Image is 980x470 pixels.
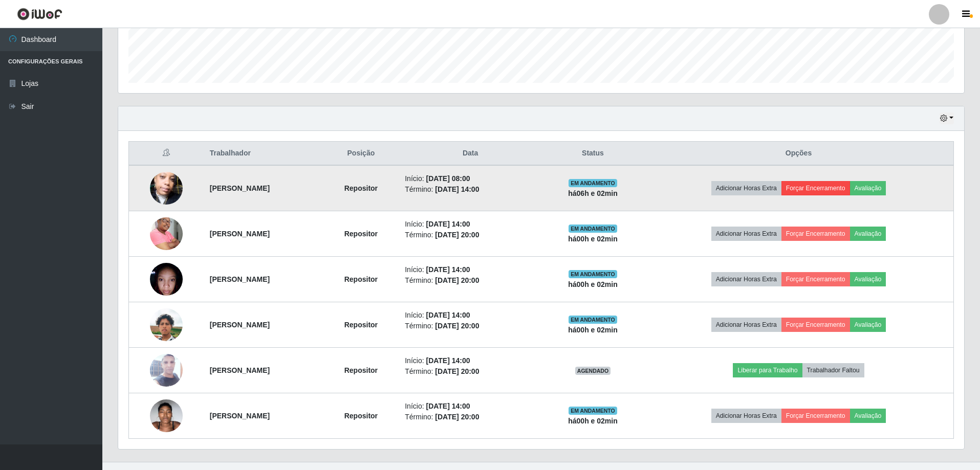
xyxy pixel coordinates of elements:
img: 1753224440001.jpeg [150,257,183,301]
time: [DATE] 20:00 [435,367,479,375]
img: 1756753376517.jpeg [150,394,183,437]
li: Término: [405,412,536,422]
time: [DATE] 08:00 [426,174,470,183]
span: EM ANDAMENTO [569,179,617,187]
time: [DATE] 20:00 [435,322,479,330]
strong: [PERSON_NAME] [210,184,270,192]
time: [DATE] 14:00 [426,265,470,274]
strong: Repositor [344,275,378,283]
button: Forçar Encerramento [781,181,850,195]
li: Início: [405,401,536,412]
li: Início: [405,173,536,184]
time: [DATE] 14:00 [435,185,479,193]
button: Adicionar Horas Extra [711,181,781,195]
time: [DATE] 20:00 [435,276,479,284]
img: 1756162339010.jpeg [150,334,183,407]
th: Status [542,142,644,166]
strong: Repositor [344,412,378,420]
button: Forçar Encerramento [781,318,850,332]
span: EM ANDAMENTO [569,270,617,278]
button: Adicionar Horas Extra [711,409,781,423]
li: Término: [405,230,536,240]
th: Posição [323,142,399,166]
button: Avaliação [850,181,886,195]
strong: Repositor [344,230,378,238]
li: Início: [405,264,536,275]
img: 1752179199159.jpeg [150,209,183,258]
li: Término: [405,321,536,331]
time: [DATE] 20:00 [435,231,479,239]
img: 1753494056504.jpeg [150,159,183,217]
span: EM ANDAMENTO [569,316,617,324]
span: AGENDADO [575,367,611,375]
strong: [PERSON_NAME] [210,275,270,283]
button: Adicionar Horas Extra [711,318,781,332]
button: Avaliação [850,318,886,332]
strong: [PERSON_NAME] [210,366,270,374]
strong: há 00 h e 02 min [568,417,618,425]
th: Trabalhador [204,142,323,166]
li: Término: [405,366,536,377]
li: Início: [405,355,536,366]
strong: há 00 h e 02 min [568,326,618,334]
button: Forçar Encerramento [781,227,850,241]
span: EM ANDAMENTO [569,407,617,415]
strong: há 06 h e 02 min [568,189,618,197]
span: EM ANDAMENTO [569,225,617,233]
li: Início: [405,310,536,321]
strong: [PERSON_NAME] [210,230,270,238]
strong: [PERSON_NAME] [210,412,270,420]
strong: Repositor [344,321,378,329]
time: [DATE] 14:00 [426,220,470,228]
button: Avaliação [850,409,886,423]
li: Término: [405,184,536,195]
strong: [PERSON_NAME] [210,321,270,329]
button: Forçar Encerramento [781,409,850,423]
img: CoreUI Logo [17,8,62,20]
time: [DATE] 14:00 [426,311,470,319]
button: Adicionar Horas Extra [711,227,781,241]
button: Liberar para Trabalho [733,363,802,377]
button: Adicionar Horas Extra [711,272,781,286]
button: Forçar Encerramento [781,272,850,286]
time: [DATE] 14:00 [426,356,470,365]
img: 1753209375132.jpeg [150,296,183,354]
th: Data [399,142,542,166]
button: Trabalhador Faltou [802,363,864,377]
strong: Repositor [344,366,378,374]
strong: Repositor [344,184,378,192]
time: [DATE] 20:00 [435,413,479,421]
strong: há 00 h e 02 min [568,280,618,288]
time: [DATE] 14:00 [426,402,470,410]
li: Início: [405,219,536,230]
button: Avaliação [850,272,886,286]
li: Término: [405,275,536,286]
th: Opções [644,142,953,166]
strong: há 00 h e 02 min [568,235,618,243]
button: Avaliação [850,227,886,241]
